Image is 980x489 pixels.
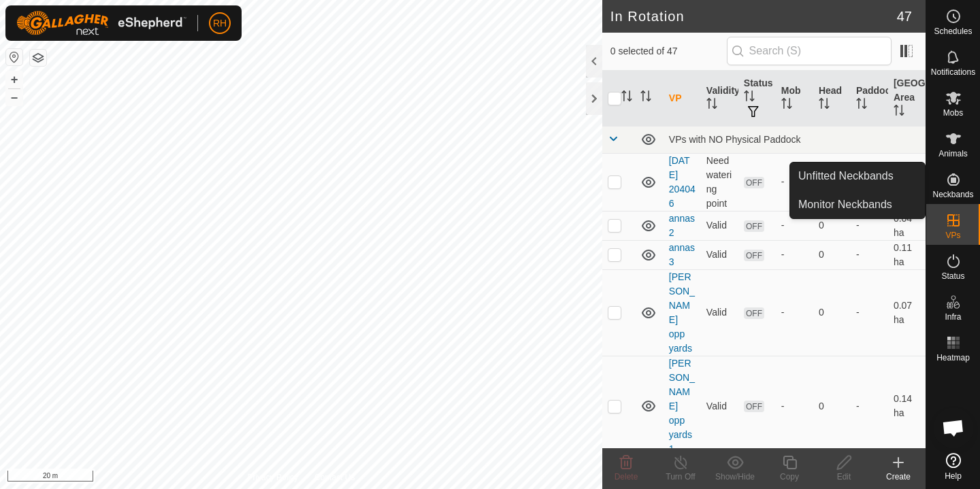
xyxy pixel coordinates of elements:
[888,356,926,456] td: 0.14 ha
[888,269,926,356] td: 0.07 ha
[813,211,851,240] td: 0
[213,16,227,31] span: RH
[776,71,813,127] th: Mob
[851,211,888,240] td: -
[701,153,738,211] td: Need watering point
[6,49,22,65] button: Reset Map
[744,220,764,232] span: OFF
[6,71,22,88] button: +
[706,100,717,111] p-sorticon: Activate to sort
[926,448,980,486] a: Help
[888,240,926,269] td: 0.11 ha
[781,218,808,233] div: -
[16,11,186,35] img: Gallagher Logo
[610,44,727,58] span: 0 selected of 47
[934,27,972,35] span: Schedules
[762,471,817,483] div: Copy
[931,68,975,76] span: Notifications
[781,248,808,262] div: -
[744,401,764,412] span: OFF
[798,168,894,184] span: Unfitted Neckbands
[781,175,808,189] div: -
[701,269,738,356] td: Valid
[851,240,888,269] td: -
[669,242,695,267] a: annas 3
[701,211,738,240] td: Valid
[664,71,701,127] th: VP
[314,471,355,484] a: Contact Us
[781,100,792,111] p-sorticon: Activate to sort
[888,71,926,127] th: [GEOGRAPHIC_DATA] Area
[851,71,888,127] th: Paddock
[936,354,970,362] span: Heatmap
[813,240,851,269] td: 0
[897,6,912,27] span: 47
[727,37,892,65] input: Search (S)
[708,471,762,483] div: Show/Hide
[945,313,961,321] span: Infra
[669,134,920,145] div: VPs with NO Physical Paddock
[933,407,974,448] div: Open chat
[894,107,904,118] p-sorticon: Activate to sort
[738,71,776,127] th: Status
[744,307,764,319] span: OFF
[6,89,22,105] button: –
[790,163,925,190] a: Unfitted Neckbands
[932,190,973,199] span: Neckbands
[945,231,960,239] span: VPs
[790,191,925,218] a: Monitor Neckbands
[781,399,808,414] div: -
[813,269,851,356] td: 0
[701,240,738,269] td: Valid
[817,471,871,483] div: Edit
[653,471,708,483] div: Turn Off
[669,155,696,209] a: [DATE] 204046
[943,109,963,117] span: Mobs
[813,153,851,211] td: 0
[669,271,695,354] a: [PERSON_NAME] opp yards
[744,177,764,188] span: OFF
[610,8,897,24] h2: In Rotation
[938,150,968,158] span: Animals
[851,269,888,356] td: -
[813,356,851,456] td: 0
[813,71,851,127] th: Head
[798,197,892,213] span: Monitor Neckbands
[888,211,926,240] td: 0.04 ha
[781,305,808,320] div: -
[851,356,888,456] td: -
[247,471,298,484] a: Privacy Policy
[669,358,695,454] a: [PERSON_NAME] opp yards 1
[621,92,632,103] p-sorticon: Activate to sort
[819,100,830,111] p-sorticon: Activate to sort
[856,100,867,111] p-sorticon: Activate to sort
[640,92,651,103] p-sorticon: Activate to sort
[744,250,764,261] span: OFF
[701,71,738,127] th: Validity
[945,472,962,480] span: Help
[941,272,964,280] span: Status
[615,472,638,482] span: Delete
[701,356,738,456] td: Valid
[669,213,695,238] a: annas 2
[851,153,888,211] td: -
[888,153,926,211] td: 0.09 ha
[30,50,46,66] button: Map Layers
[744,92,755,103] p-sorticon: Activate to sort
[871,471,926,483] div: Create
